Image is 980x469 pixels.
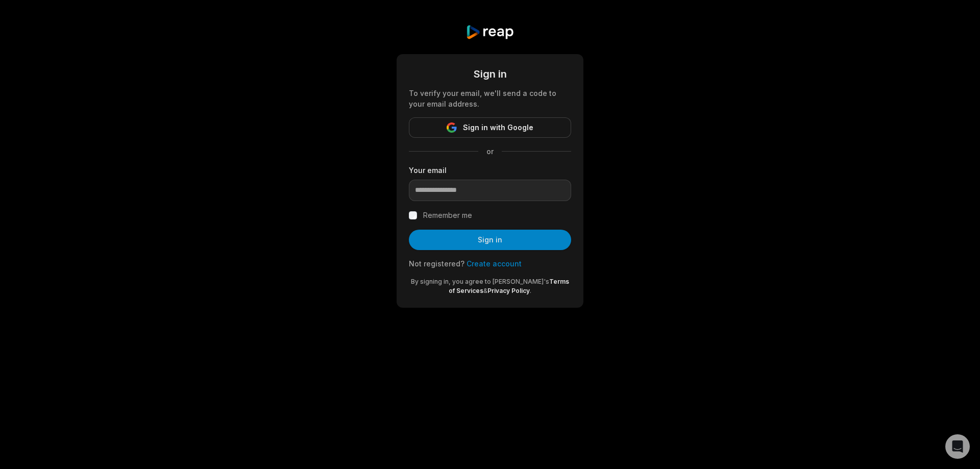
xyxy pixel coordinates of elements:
img: reap [465,24,514,40]
a: Privacy Policy [487,287,530,294]
div: To verify your email, we'll send a code to your email address. [409,88,571,109]
label: Your email [409,165,571,176]
span: Sign in with Google [463,121,533,134]
span: & [483,287,487,294]
span: or [478,146,502,157]
div: Open Intercom Messenger [945,434,970,459]
a: Create account [467,259,522,268]
button: Sign in [409,230,571,250]
button: Sign in with Google [409,117,571,138]
a: Terms of Services [449,278,569,294]
span: By signing in, you agree to [PERSON_NAME]'s [411,278,549,285]
span: Not registered? [409,259,464,268]
span: . [530,287,531,294]
div: Sign in [409,66,571,82]
label: Remember me [423,209,472,221]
